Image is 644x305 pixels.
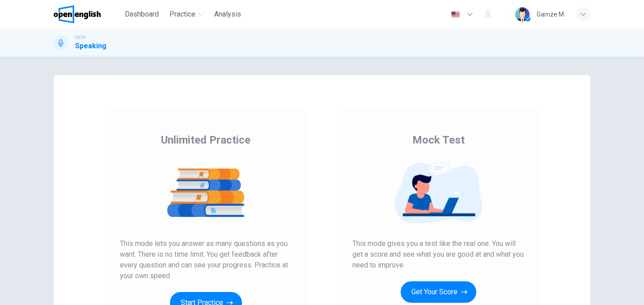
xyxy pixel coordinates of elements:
img: OpenEnglish logo [54,5,101,23]
span: Mock Test [412,133,465,147]
img: en [450,11,461,18]
button: Practice [166,6,207,22]
button: Get Your Score [401,281,476,303]
img: Profile picture [515,7,530,21]
span: IELTS [75,34,85,41]
a: OpenEnglish logo [54,5,121,23]
button: Analysis [211,6,245,22]
button: Dashboard [121,6,162,22]
span: Practice [169,9,195,20]
h1: Speaking [75,41,106,51]
div: Gamze M. [537,9,565,20]
span: Analysis [214,9,241,20]
span: Dashboard [125,9,159,20]
span: This mode lets you answer as many questions as you want. There is no time limit. You get feedback... [120,238,292,281]
span: Unlimited Practice [161,133,250,147]
span: This mode gives you a test like the real one. You will get a score and see what you are good at a... [352,238,524,271]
